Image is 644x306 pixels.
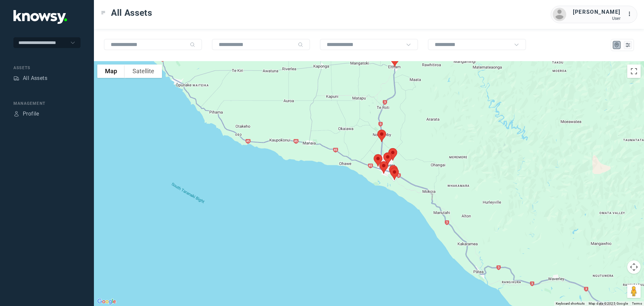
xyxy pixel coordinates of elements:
div: Profile [13,111,19,117]
a: AssetsAll Assets [13,74,47,82]
div: All Assets [23,74,47,82]
button: Show satellite imagery [125,64,162,78]
div: Map [614,42,620,48]
div: Search [298,42,303,47]
div: Profile [23,110,39,118]
span: All Assets [111,7,152,19]
div: User [573,16,621,21]
button: Show street map [97,64,125,78]
a: Open this area in Google Maps (opens a new window) [96,297,118,306]
a: ProfileProfile [13,110,39,118]
a: Terms (opens in new tab) [632,302,642,305]
button: Drag Pegman onto the map to open Street View [627,285,641,298]
div: : [627,10,635,18]
div: [PERSON_NAME] [573,8,621,16]
div: : [627,10,635,19]
div: List [625,42,631,48]
button: Map camera controls [627,260,641,274]
div: Management [13,100,80,106]
div: Toggle Menu [101,10,106,15]
button: Toggle fullscreen view [627,64,641,78]
div: Assets [13,75,19,81]
div: Search [190,42,195,47]
tspan: ... [628,11,634,16]
div: Assets [13,65,80,71]
span: Map data ©2025 Google [589,302,628,305]
button: Keyboard shortcuts [556,301,585,306]
img: avatar.png [553,8,566,21]
img: Google [96,297,118,306]
img: Application Logo [13,10,67,24]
